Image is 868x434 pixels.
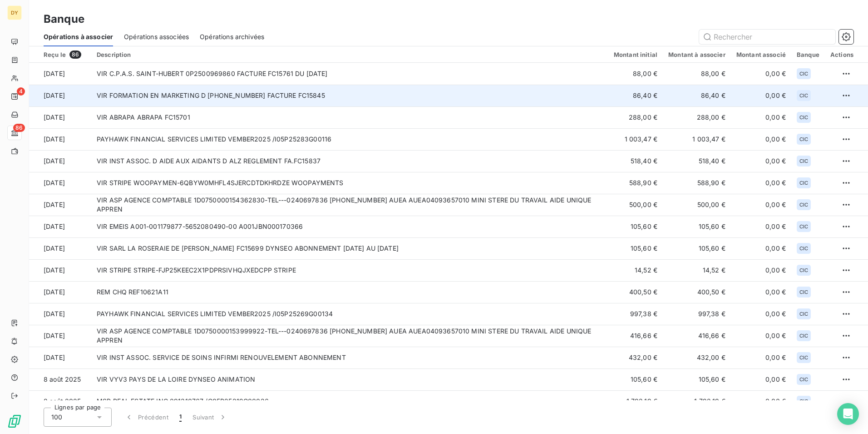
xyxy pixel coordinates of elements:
td: [DATE] [29,237,91,259]
td: [DATE] [29,303,91,325]
td: VIR STRIPE WOOPAYMEN-6QBYW0MHFL4SJERCDTDKHRDZE WOOPAYMENTS [91,172,608,194]
td: 400,50 € [608,281,663,303]
span: 86 [69,50,81,59]
button: 1 [174,408,187,427]
td: [DATE] [29,259,91,281]
td: 518,40 € [608,150,663,172]
span: CIC [799,311,808,317]
td: VIR STRIPE STRIPE-FJP25KEEC2X1PDPRSIVHQJXEDCPP STRIPE [91,259,608,281]
td: VIR SARL LA ROSERAIE DE [PERSON_NAME] FC15699 DYNSEO ABONNEMENT [DATE] AU [DATE] [91,237,608,259]
td: 0,00 € [731,390,791,412]
td: MSP REAL ESTATE INC 091310767 /C05P25219G00026 [91,390,608,412]
td: 105,60 € [608,216,663,237]
td: 500,00 € [663,194,731,216]
td: 588,90 € [663,172,731,194]
td: 997,38 € [663,303,731,325]
td: 1 792,19 € [608,390,663,412]
td: 0,00 € [731,85,791,106]
button: Suivant [187,408,233,427]
td: 105,60 € [663,237,731,259]
span: CIC [799,115,808,120]
span: 1 [179,413,182,422]
span: Opérations archivées [200,32,264,41]
td: 588,90 € [608,172,663,194]
div: Montant associé [736,51,786,58]
div: Open Intercom Messenger [837,403,859,425]
td: 0,00 € [731,150,791,172]
span: 4 [17,87,25,96]
td: VIR EMEIS A001-001179877-5652080490-00 A001JBN000170366 [91,216,608,237]
span: CIC [799,246,808,251]
span: CIC [799,377,808,382]
td: 105,60 € [663,368,731,390]
div: Description [97,51,603,58]
td: 88,00 € [663,63,731,85]
td: 518,40 € [663,150,731,172]
td: 105,60 € [663,216,731,237]
div: DY [7,5,22,20]
td: [DATE] [29,106,91,128]
td: 0,00 € [731,63,791,85]
td: [DATE] [29,85,91,106]
td: VIR INST ASSOC. SERVICE DE SOINS INFIRMI RENOUVELEMENT ABONNEMENT [91,347,608,368]
button: Précédent [119,408,174,427]
td: 1 003,47 € [663,128,731,150]
td: 105,60 € [608,368,663,390]
td: [DATE] [29,347,91,368]
td: 0,00 € [731,172,791,194]
span: CIC [799,202,808,207]
td: 0,00 € [731,347,791,368]
span: CIC [799,136,808,142]
td: 500,00 € [608,194,663,216]
span: CIC [799,224,808,229]
span: 86 [13,124,25,132]
div: Montant initial [614,51,657,58]
td: VIR C.P.A.S. SAINT-HUBERT 0P2500969860 FACTURE FC15761 DU [DATE] [91,63,608,85]
td: 288,00 € [663,106,731,128]
td: [DATE] [29,281,91,303]
span: CIC [799,399,808,404]
h3: Banque [44,11,84,27]
div: Banque [797,51,819,58]
td: 1 003,47 € [608,128,663,150]
td: VIR ASP AGENCE COMPTABLE 1D0750000153999922-TEL---0240697836 [PHONE_NUMBER] AUEA AUEA04093657010 ... [91,325,608,347]
td: 997,38 € [608,303,663,325]
td: 416,66 € [663,325,731,347]
td: 8 août 2025 [29,390,91,412]
td: 400,50 € [663,281,731,303]
span: CIC [799,289,808,295]
td: [DATE] [29,194,91,216]
td: 86,40 € [608,85,663,106]
td: 0,00 € [731,325,791,347]
td: [DATE] [29,63,91,85]
span: CIC [799,158,808,164]
div: Reçu le [44,50,86,59]
td: [DATE] [29,172,91,194]
td: 0,00 € [731,194,791,216]
input: Rechercher [699,30,835,44]
td: 0,00 € [731,237,791,259]
td: 86,40 € [663,85,731,106]
td: VIR ABRAPA ABRAPA FC15701 [91,106,608,128]
span: CIC [799,355,808,360]
div: Montant à associer [668,51,725,58]
td: VIR FORMATION EN MARKETING D [PHONE_NUMBER] FACTURE FC15845 [91,85,608,106]
td: 0,00 € [731,216,791,237]
td: 0,00 € [731,368,791,390]
td: VIR VYV3 PAYS DE LA LOIRE DYNSEO ANIMATION [91,368,608,390]
td: PAYHAWK FINANCIAL SERVICES LIMITED VEMBER2025 /I05P25269G00134 [91,303,608,325]
span: CIC [799,71,808,76]
td: 432,00 € [608,347,663,368]
td: 88,00 € [608,63,663,85]
span: 100 [51,413,62,422]
span: Opérations à associer [44,32,113,41]
span: CIC [799,93,808,98]
td: 105,60 € [608,237,663,259]
td: 0,00 € [731,106,791,128]
span: Opérations associées [124,32,189,41]
td: [DATE] [29,325,91,347]
div: Actions [830,51,853,58]
td: [DATE] [29,150,91,172]
td: 14,52 € [663,259,731,281]
td: 416,66 € [608,325,663,347]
